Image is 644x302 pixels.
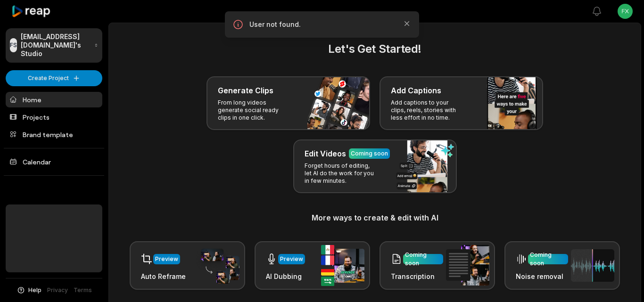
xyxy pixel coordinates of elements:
[530,251,566,268] div: Coming soon
[120,41,629,57] h2: Let's Get Started!
[571,249,614,282] img: noise_removal.png
[305,148,346,159] h3: Edit Videos
[6,154,102,170] a: Calendar
[6,92,102,107] a: Home
[6,109,102,125] a: Projects
[218,99,291,122] p: From long videos generate social ready clips in one click.
[28,286,41,294] span: Help
[351,149,388,158] div: Coming soon
[249,20,395,29] p: User not found.
[196,247,239,284] img: auto_reframe.png
[141,271,186,281] h3: Auto Reframe
[391,271,443,281] h3: Transcription
[47,286,68,294] a: Privacy
[218,85,273,96] h3: Generate Clips
[391,99,464,122] p: Add captions to your clips, reels, stories with less effort in no time.
[391,85,441,96] h3: Add Captions
[17,286,41,294] button: Help
[280,255,303,263] div: Preview
[120,212,629,223] h3: More ways to create & edit with AI
[21,33,91,58] p: [EMAIL_ADDRESS][DOMAIN_NAME]'s Studio
[321,245,364,286] img: ai_dubbing.png
[305,162,378,185] p: Forget hours of editing, let AI do the work for you in few minutes.
[266,271,305,281] h3: AI Dubbing
[74,286,92,294] a: Terms
[516,271,568,281] h3: Noise removal
[6,70,102,86] button: Create Project
[405,251,441,268] div: Coming soon
[446,245,489,286] img: transcription.png
[155,255,178,263] div: Preview
[6,127,102,142] a: Brand template
[10,38,17,52] div: FS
